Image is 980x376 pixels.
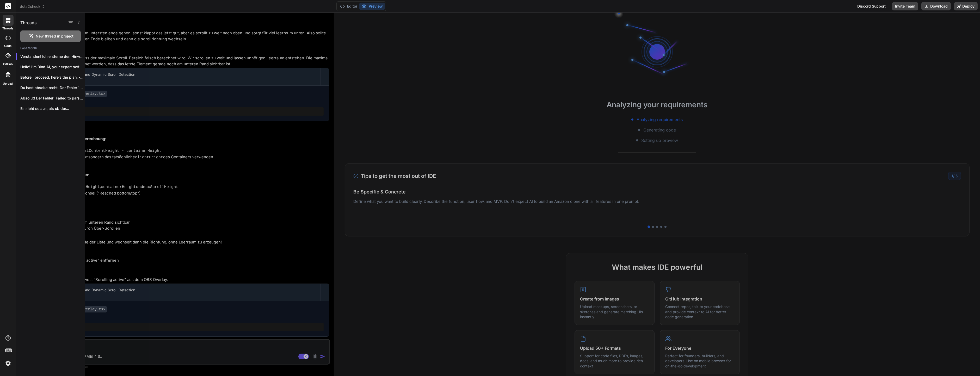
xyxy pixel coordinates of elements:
[854,2,889,10] div: Discord Support
[20,64,85,70] p: Hello! I'm Bind AI, your expert software...
[20,96,85,101] p: Absolut! Der Fehler `Failed to parse URL`...
[3,62,13,66] label: GitHub
[2,26,14,31] label: threads
[20,20,37,26] h1: Threads
[20,85,85,90] p: Du hast absolut recht! Der Fehler `ReactServerComponentsError`...
[20,75,85,80] p: Before I proceed, here’s the plan: -...
[36,34,74,39] span: New thread in project
[20,106,85,111] p: Es sieht so aus, als ob der...
[954,2,978,10] button: Deploy
[921,2,951,10] button: Download
[4,359,13,368] img: settings
[3,82,13,86] label: Upload
[359,3,385,10] button: Preview
[4,44,12,48] label: code
[16,46,85,50] h2: Last Month
[20,54,85,59] p: Verstanden! Ich entferne den Hinweis "Scrolling active"...
[338,3,359,10] button: Editor
[20,4,45,9] span: dota2check
[892,2,918,10] button: Invite Team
